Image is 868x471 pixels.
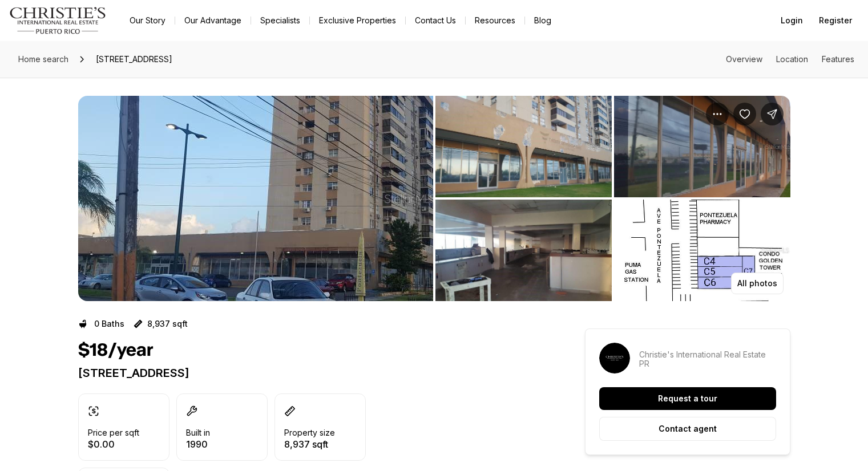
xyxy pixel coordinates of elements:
[91,50,177,68] span: [STREET_ADDRESS]
[639,350,776,368] p: Christie's International Real Estate PR
[435,96,612,197] button: View image gallery
[78,96,433,301] li: 1 of 2
[94,319,124,328] p: 0 Baths
[731,273,784,294] button: All photos
[819,16,852,25] span: Register
[88,428,139,437] p: Price per sqft
[78,96,433,301] button: View image gallery
[761,103,784,125] button: Share Property: 190 int PONTEZUELA AVE
[9,7,107,34] img: logo
[812,9,859,32] button: Register
[284,428,335,437] p: Property size
[78,366,544,380] p: [STREET_ADDRESS]
[14,50,73,68] a: Home search
[18,54,68,64] span: Home search
[726,55,854,64] nav: Page section menu
[776,54,808,64] a: Skip to: Location
[466,13,524,29] a: Resources
[186,440,210,449] p: 1990
[78,340,154,362] h1: $18/year
[733,103,756,125] button: Save Property: 190 int PONTEZUELA AVE
[406,13,465,29] button: Contact Us
[658,394,717,403] p: Request a tour
[435,96,790,301] li: 2 of 2
[781,16,803,25] span: Login
[706,103,729,125] button: Property options
[659,424,717,433] p: Contact agent
[599,387,776,410] button: Request a tour
[599,417,776,441] button: Contact agent
[186,428,210,437] p: Built in
[614,96,790,197] button: View image gallery
[822,54,854,64] a: Skip to: Features
[147,319,188,328] p: 8,937 sqft
[310,13,405,29] a: Exclusive Properties
[774,9,810,32] button: Login
[614,200,790,301] button: View image gallery
[435,200,612,301] button: View image gallery
[120,13,175,29] a: Our Story
[251,13,309,29] a: Specialists
[284,440,335,449] p: 8,937 sqft
[78,96,790,301] div: Listing Photos
[525,13,560,29] a: Blog
[737,279,777,288] p: All photos
[726,54,762,64] a: Skip to: Overview
[175,13,251,29] a: Our Advantage
[88,440,139,449] p: $0.00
